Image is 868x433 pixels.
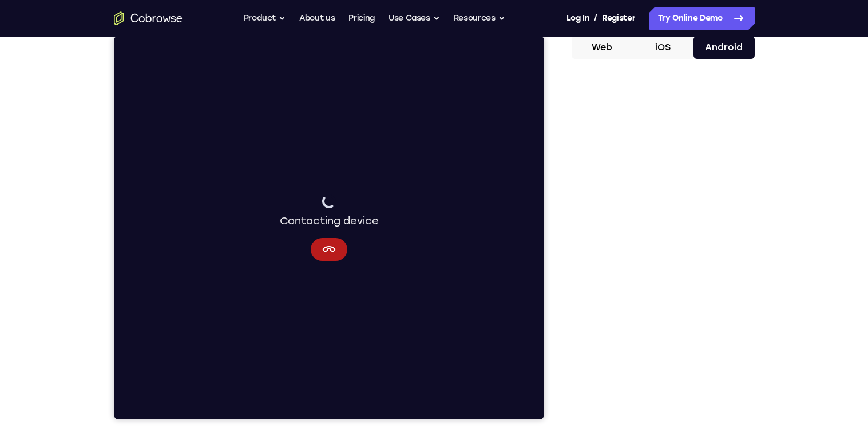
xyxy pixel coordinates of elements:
button: Resources [454,7,505,30]
button: Web [572,36,633,59]
button: Use Cases [389,7,440,30]
span: / [594,11,597,25]
button: iOS [632,36,693,59]
a: Register [602,7,635,30]
a: Try Online Demo [649,7,755,30]
button: Android [693,36,755,59]
button: Product [244,7,286,30]
button: Cancel [197,202,233,225]
a: Pricing [348,7,375,30]
a: About us [299,7,335,30]
a: Log In [566,7,589,30]
div: Contacting device [166,158,265,193]
a: Go to the home page [114,11,183,25]
iframe: Agent [114,36,544,419]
